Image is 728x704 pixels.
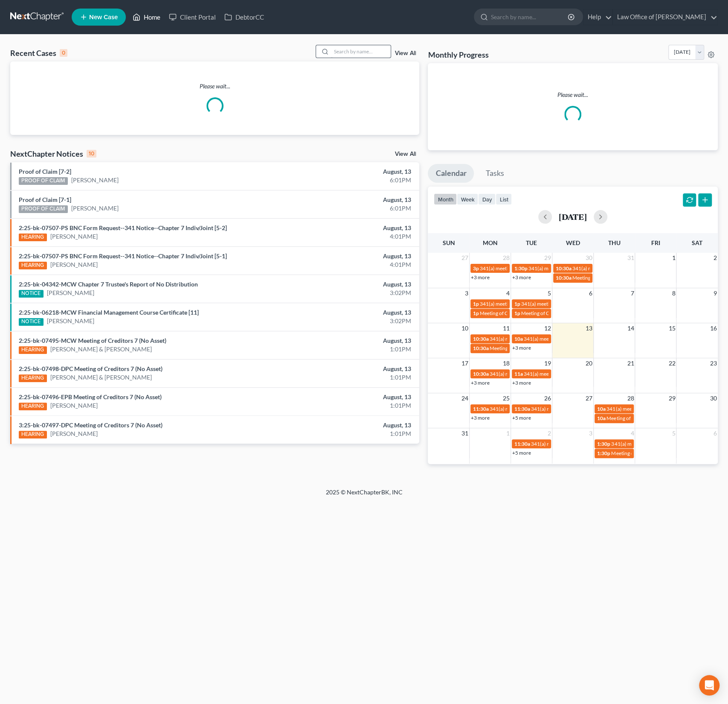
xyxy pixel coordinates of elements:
[286,421,411,429] div: August, 13
[461,358,469,368] span: 17
[671,288,676,298] span: 8
[528,265,611,272] span: 341(a) meeting for [PERSON_NAME]
[471,380,490,386] a: +3 more
[597,415,606,421] span: 10a
[585,358,593,368] span: 20
[286,280,411,289] div: August, 13
[286,308,411,317] div: August, 13
[613,9,717,25] a: Law Office of [PERSON_NAME]
[50,345,152,353] a: [PERSON_NAME] & [PERSON_NAME]
[442,239,455,246] span: Sun
[19,196,71,203] a: Proof of Claim [7-1]
[19,177,68,185] div: PROOF OF CLAIM
[473,371,489,377] span: 10:30a
[480,301,607,307] span: 341(a) meeting for [PERSON_NAME] & [PERSON_NAME]
[629,288,635,298] span: 7
[473,310,479,316] span: 1p
[461,253,469,263] span: 27
[566,239,580,246] span: Wed
[671,253,676,263] span: 1
[473,345,489,351] span: 10:30a
[559,212,587,221] h2: [DATE]
[713,288,718,298] span: 9
[286,345,411,353] div: 1:01PM
[19,280,198,288] a: 2:25-bk-04342-MCW Chapter 7 Trustee's Report of No Distribution
[597,441,610,447] span: 1:30p
[514,301,520,307] span: 1p
[10,149,96,159] div: NextChapter Notices
[89,14,118,20] span: New Case
[521,310,616,316] span: Meeting of Creditors for [PERSON_NAME]
[478,164,511,183] a: Tasks
[286,336,411,345] div: August, 13
[19,337,166,344] a: 2:25-bk-07495-MCW Meeting of Creditors 7 (No Asset)
[50,401,98,410] a: [PERSON_NAME]
[709,358,718,368] span: 23
[128,9,165,25] a: Home
[626,358,635,368] span: 21
[461,393,469,403] span: 24
[286,167,411,176] div: August, 13
[286,393,411,401] div: August, 13
[709,323,718,333] span: 16
[471,274,490,280] a: +3 more
[502,323,510,333] span: 11
[71,204,119,213] a: [PERSON_NAME]
[428,50,488,60] h3: Monthly Progress
[692,239,702,246] span: Sat
[496,193,512,205] button: list
[19,318,44,326] div: NOTICE
[547,428,552,438] span: 2
[651,239,660,246] span: Fri
[512,380,531,386] a: +3 more
[473,406,489,412] span: 11:30a
[512,345,531,351] a: +3 more
[514,441,530,447] span: 11:30a
[286,289,411,297] div: 3:02PM
[457,193,478,205] button: week
[512,450,531,456] a: +5 more
[50,260,98,269] a: [PERSON_NAME]
[709,393,718,403] span: 30
[461,323,469,333] span: 10
[60,49,67,57] div: 0
[87,150,96,158] div: 10
[514,265,528,272] span: 1:30p
[19,205,68,213] div: PROOF OF CLAIM
[19,168,71,175] a: Proof of Claim [7-2]
[473,336,489,342] span: 10:30a
[394,151,416,157] a: View All
[19,290,44,298] div: NOTICE
[713,428,718,438] span: 6
[521,301,603,307] span: 341(a) meeting for [PERSON_NAME]
[597,450,610,456] span: 1:30p
[531,406,613,412] span: 341(a) meeting for [PERSON_NAME]
[286,176,411,184] div: 6:01PM
[19,393,162,400] a: 2:25-bk-07496-EPB Meeting of Creditors 7 (No Asset)
[286,252,411,260] div: August, 13
[394,50,416,56] a: View All
[19,403,47,410] div: HEARING
[502,253,510,263] span: 28
[286,373,411,382] div: 1:01PM
[502,358,510,368] span: 18
[556,275,571,281] span: 10:30a
[626,393,635,403] span: 28
[505,288,510,298] span: 4
[464,288,469,298] span: 3
[671,428,676,438] span: 5
[71,176,119,184] a: [PERSON_NAME]
[667,393,676,403] span: 29
[585,393,593,403] span: 27
[543,393,552,403] span: 26
[585,253,593,263] span: 30
[19,365,162,372] a: 2:25-bk-07498-DPC Meeting of Creditors 7 (No Asset)
[473,265,479,272] span: 3p
[220,9,268,25] a: DebtorCC
[543,253,552,263] span: 29
[50,232,98,241] a: [PERSON_NAME]
[478,193,496,205] button: day
[514,371,523,377] span: 11a
[505,428,510,438] span: 1
[588,288,593,298] span: 6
